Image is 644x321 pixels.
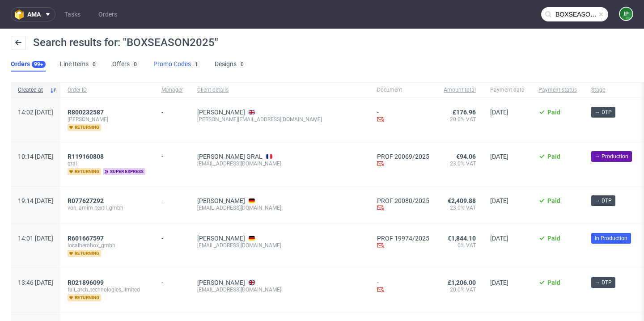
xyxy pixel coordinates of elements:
span: [DATE] [490,235,508,242]
span: Stage [591,86,639,94]
div: - [161,149,183,160]
a: Orders [93,7,123,21]
div: [EMAIL_ADDRESS][DOMAIN_NAME] [197,242,363,249]
span: Amount total [444,86,476,94]
span: In Production [595,234,627,242]
span: 20.0% VAT [444,116,476,123]
span: Client details [197,86,363,94]
span: returning [68,294,101,301]
span: R800232587 [68,109,104,116]
span: Document [377,86,429,94]
div: - [161,194,183,204]
span: 0% VAT [444,242,476,249]
a: R077627292 [68,197,106,204]
span: [DATE] [490,279,508,286]
span: Manager [161,86,183,94]
span: → DTP [595,197,612,205]
span: £1,206.00 [448,279,476,286]
div: - [161,275,183,286]
span: Payment date [490,86,524,94]
a: Line Items0 [60,57,98,72]
span: €94.06 [456,153,476,160]
a: PROF 20080/2025 [377,197,429,204]
span: gral [68,160,147,167]
span: Order ID [68,86,147,94]
span: [DATE] [490,109,508,116]
span: €1,844.10 [448,235,476,242]
a: [PERSON_NAME] [197,109,245,116]
span: returning [68,124,101,131]
span: localherobox_gmbh [68,242,147,249]
span: 20.0% VAT [444,286,476,293]
a: R800232587 [68,109,106,116]
a: Orders99+ [11,57,46,72]
div: 99+ [34,61,43,68]
span: £176.96 [453,109,476,116]
span: full_arch_technologies_limited [68,286,147,293]
span: [DATE] [490,197,508,204]
a: Tasks [59,7,86,21]
div: 0 [134,61,137,68]
span: R119160808 [68,153,104,160]
span: → DTP [595,279,612,287]
span: 14:01 [DATE] [18,235,53,242]
span: → Production [595,152,628,160]
span: 23.0% VAT [444,160,476,167]
a: Promo Codes1 [153,57,200,72]
div: 0 [93,61,96,68]
span: Paid [547,279,560,286]
span: €2,409.88 [448,197,476,204]
span: 10:14 [DATE] [18,153,53,160]
div: [EMAIL_ADDRESS][DOMAIN_NAME] [197,160,363,167]
div: - [161,231,183,242]
a: R021896099 [68,279,106,286]
a: PROF 20069/2025 [377,153,429,160]
div: 0 [241,61,244,68]
span: R601667597 [68,235,104,242]
a: R119160808 [68,153,106,160]
a: Designs0 [215,57,246,72]
span: 19:14 [DATE] [18,197,53,204]
a: PROF 19974/2025 [377,235,429,242]
span: R077627292 [68,197,104,204]
a: [PERSON_NAME] [197,279,245,286]
span: Paid [547,109,560,116]
div: - [161,105,183,116]
span: Paid [547,235,560,242]
span: ama [27,11,41,17]
span: Search results for: "BOXSEASON2025" [33,36,218,49]
img: logo [15,9,27,20]
span: von_arnim_textil_gmbh [68,204,147,211]
div: - [377,109,429,124]
span: returning [68,250,101,257]
button: ama [11,7,55,21]
a: R601667597 [68,235,106,242]
span: 14:02 [DATE] [18,109,53,116]
span: R021896099 [68,279,104,286]
span: Paid [547,197,560,204]
div: [PERSON_NAME][EMAIL_ADDRESS][DOMAIN_NAME] [197,116,363,123]
span: → DTP [595,108,612,116]
div: - [377,279,429,295]
span: returning [68,168,101,175]
span: 23.0% VAT [444,204,476,211]
span: Created at [18,86,46,94]
figcaption: IP [620,8,632,20]
div: [EMAIL_ADDRESS][DOMAIN_NAME] [197,204,363,211]
span: 13:46 [DATE] [18,279,53,286]
span: Payment status [538,86,577,94]
a: [PERSON_NAME] GRAL [197,153,263,160]
span: [PERSON_NAME] [68,116,147,123]
a: [PERSON_NAME] [197,235,245,242]
span: [DATE] [490,153,508,160]
a: [PERSON_NAME] [197,197,245,204]
a: Offers0 [112,57,139,72]
div: [EMAIL_ADDRESS][DOMAIN_NAME] [197,286,363,293]
span: Paid [547,153,560,160]
div: 1 [195,61,198,68]
span: super express [103,168,145,175]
